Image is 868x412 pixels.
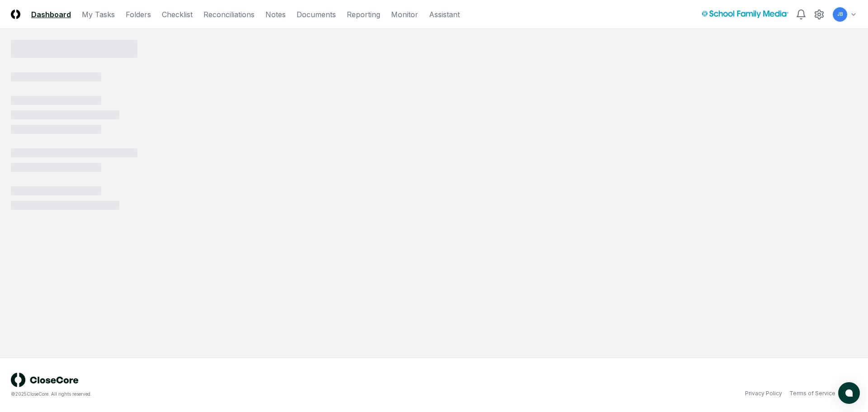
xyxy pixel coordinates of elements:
[702,10,788,18] img: School Family Media logo
[745,389,782,398] a: Privacy Policy
[11,391,434,398] div: © 2025 CloseCore. All rights reserved.
[832,6,848,23] button: JB
[429,9,460,20] a: Assistant
[391,9,418,20] a: Monitor
[11,373,79,387] img: logo
[126,9,151,20] a: Folders
[297,9,336,20] a: Documents
[265,9,286,20] a: Notes
[162,9,193,20] a: Checklist
[82,9,115,20] a: My Tasks
[203,9,255,20] a: Reconciliations
[838,382,860,404] button: atlas-launcher
[31,9,71,20] a: Dashboard
[347,9,380,20] a: Reporting
[11,9,20,19] img: Logo
[789,389,835,398] a: Terms of Service
[837,11,843,18] span: JB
